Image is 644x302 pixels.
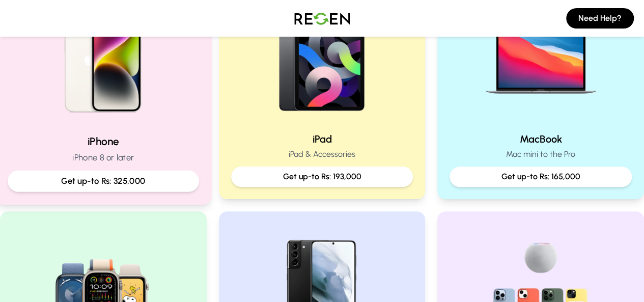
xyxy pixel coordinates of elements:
h2: MacBook [450,132,632,146]
p: Mac mini to the Pro [450,148,632,160]
p: Get up-to Rs: 193,000 [239,171,405,183]
p: iPhone 8 or later [8,151,199,164]
button: Need Help? [566,8,634,29]
h2: iPad [231,132,413,146]
h2: iPhone [8,134,199,149]
img: Logo [287,4,358,33]
p: iPad & Accessories [231,148,413,160]
p: Get up-to Rs: 325,000 [16,175,190,187]
p: Get up-to Rs: 165,000 [458,171,624,183]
